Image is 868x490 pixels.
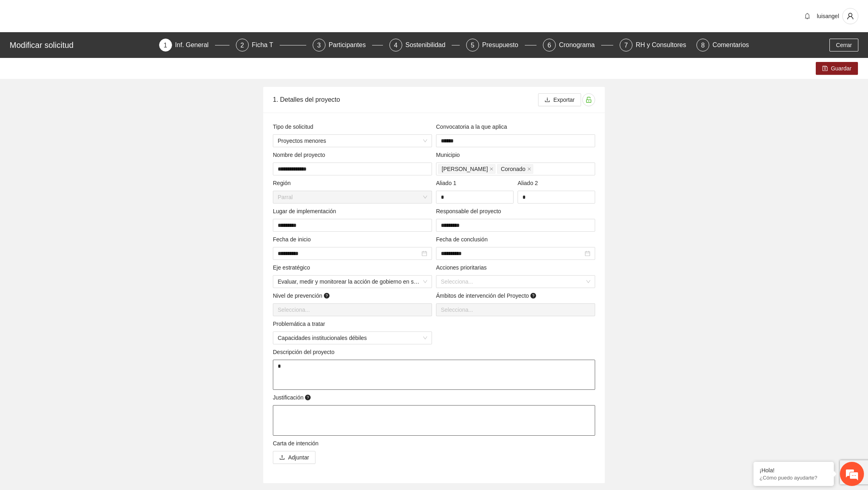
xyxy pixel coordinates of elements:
[553,95,575,104] span: Exportar
[279,455,285,461] span: upload
[436,122,510,131] span: Convocatoria a la que aplica
[842,8,858,24] button: user
[466,39,536,51] div: 5Presupuesto
[278,191,427,203] span: Parral
[273,122,316,131] span: Tipo de solicitud
[164,42,167,49] span: 1
[273,150,328,159] span: Nombre del proyecto
[518,179,541,187] span: Aliado 2
[831,64,852,73] span: Guardar
[624,42,628,49] span: 7
[436,179,459,187] span: Aliado 1
[305,395,311,400] span: question-circle
[273,179,294,187] span: Región
[696,39,749,51] div: 8Comentarios
[278,332,427,344] span: Capacidades institucionales débiles
[252,39,280,51] div: Ficha T
[405,39,452,51] div: Sostenibilidad
[175,39,215,51] div: Inf. General
[278,276,427,288] span: Evaluar, medir y monitorear la acción de gobierno en seguridad y justicia
[489,167,493,171] span: close
[636,39,692,51] div: RH y Consultores
[701,42,705,49] span: 8
[236,39,306,51] div: 2Ficha T
[273,439,321,448] span: Carta de intención
[538,93,581,106] button: downloadExportar
[273,235,314,244] span: Fecha de inicio
[545,97,550,103] span: download
[47,107,111,189] span: Estamos en línea.
[530,293,536,299] span: question-circle
[159,39,229,51] div: 1Inf. General
[278,135,427,147] span: Proyectos menores
[132,4,151,23] div: Minimizar ventana de chat en vivo
[442,165,488,173] span: [PERSON_NAME]
[759,475,828,481] p: ¿Cómo puedo ayudarte?
[273,263,313,272] span: Eje estratégico
[273,348,338,356] span: Descripción del proyecto
[273,454,315,461] span: uploadAdjuntar
[816,62,858,75] button: saveGuardar
[273,291,331,300] span: Nivel de prevención
[471,42,474,49] span: 5
[497,164,533,174] span: Coronado
[801,10,814,23] button: bell
[324,293,330,299] span: question-circle
[547,42,551,49] span: 6
[273,319,328,328] span: Problemática a tratar
[240,42,244,49] span: 2
[843,12,858,20] span: user
[273,393,312,402] span: Justificación
[543,39,613,51] div: 6Cronograma
[313,39,383,51] div: 3Participantes
[436,207,504,216] span: Responsable del proyecto
[273,88,538,111] div: 1. Detalles del proyecto
[482,39,525,51] div: Presupuesto
[620,39,690,51] div: 7RH y Consultores
[836,41,852,49] span: Cerrar
[436,263,490,272] span: Acciones prioritarias
[559,39,601,51] div: Cronograma
[436,150,463,159] span: Municipio
[273,207,339,216] span: Lugar de implementación
[42,41,135,51] div: Chatee con nosotros ahora
[501,165,526,173] span: Coronado
[527,167,531,171] span: close
[801,13,813,19] span: bell
[817,13,839,19] span: luisangel
[4,220,153,248] textarea: Escriba su mensaje y pulse “Intro”
[829,39,858,51] button: Cerrar
[317,42,321,49] span: 3
[10,39,154,51] div: Modificar solicitud
[329,39,373,51] div: Participantes
[436,235,491,244] span: Fecha de conclusión
[712,39,749,51] div: Comentarios
[582,93,595,106] button: unlock
[389,39,460,51] div: 4Sostenibilidad
[438,164,495,174] span: Balleza
[394,42,397,49] span: 4
[273,451,315,464] button: uploadAdjuntar
[583,97,595,103] span: unlock
[759,467,828,474] div: ¡Hola!
[436,291,538,300] span: Ámbitos de intervención del Proyecto
[288,453,309,462] span: Adjuntar
[822,66,828,72] span: save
